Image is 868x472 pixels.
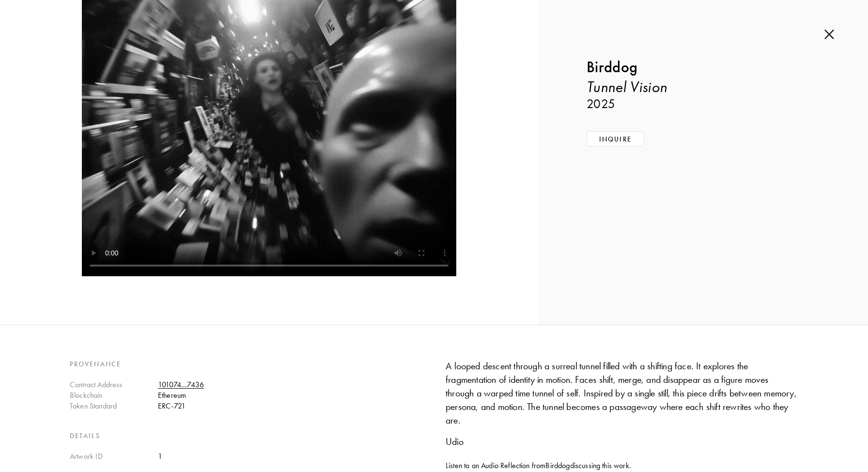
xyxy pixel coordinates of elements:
h4: Details [70,431,422,441]
a: 101074...7436 [158,380,204,389]
button: Inquire [587,131,644,146]
img: cross.b43b024a.svg [824,29,834,40]
span: Listen to an Audio Reflection from Birddog discussing this work. [446,460,798,471]
div: 1 [158,451,422,462]
div: Contract Address [70,379,158,390]
i: Tunnel Vision [587,78,667,96]
div: Ethereum [158,390,422,401]
div: Udio [446,435,798,448]
div: ERC-721 [158,401,422,411]
b: Birddog [587,58,637,77]
div: A looped descent through a surreal tunnel filled with a shifting face. It explores the fragmentat... [446,359,798,427]
div: Token Standard [70,401,158,411]
div: Blockchain [70,390,158,401]
div: Artwork ID [70,451,158,462]
h4: Provenance [70,359,422,370]
h3: 2025 [587,96,820,112]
